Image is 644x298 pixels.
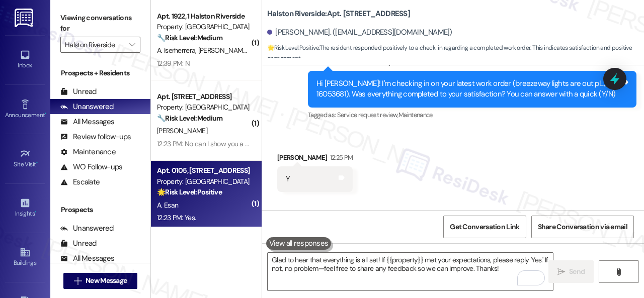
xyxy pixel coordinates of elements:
img: ResiDesk Logo [15,9,35,27]
span: Maintenance [398,111,433,119]
span: [PERSON_NAME] [PERSON_NAME] [198,46,300,55]
textarea: To enrich screen reader interactions, please activate Accessibility in Grammarly extension settings [268,253,553,290]
div: Y [286,174,290,184]
div: Unread [60,238,97,249]
div: Property: [GEOGRAPHIC_DATA] [157,102,250,113]
div: Maintenance [60,147,116,157]
div: 12:23 PM: Yes. [157,213,196,222]
button: New Message [63,273,138,289]
div: Property: [GEOGRAPHIC_DATA] [157,22,250,32]
span: Share Conversation via email [538,222,627,232]
div: Unanswered [60,102,114,112]
button: Share Conversation via email [531,216,634,238]
div: Archived on [DATE] [156,224,251,237]
button: Send [548,260,594,283]
a: Insights • [5,194,45,222]
div: 12:25 PM [328,152,353,163]
div: 12:39 PM: N [157,59,190,68]
strong: 🌟 Risk Level: Positive [157,187,222,196]
div: Unread [60,86,97,97]
i:  [557,268,565,276]
strong: 🔧 Risk Level: Medium [157,114,222,123]
div: [PERSON_NAME]. ([EMAIL_ADDRESS][DOMAIN_NAME]) [267,27,452,38]
i:  [615,268,622,276]
div: Apt. 0105, [STREET_ADDRESS] [157,165,250,176]
span: [PERSON_NAME] [157,126,207,135]
i:  [74,277,82,285]
span: New Message [86,275,127,286]
div: Tagged as: [308,108,636,122]
span: A. Esan [157,201,178,210]
label: Viewing conversations for [60,10,140,37]
div: Unanswered [60,223,114,234]
div: Hi [PERSON_NAME]! I'm checking in on your latest work order (breezeway lights are out pl..., ID: ... [316,78,620,100]
div: WO Follow-ups [60,162,122,172]
span: Service request review , [337,111,398,119]
a: Inbox [5,46,45,73]
button: Get Conversation Link [443,216,526,238]
a: Site Visit • [5,145,45,172]
div: Apt. 1922, 1 Halston Riverside [157,11,250,22]
input: All communities [65,37,124,53]
span: Get Conversation Link [450,222,519,232]
span: : The resident responded positively to a check-in regarding a completed work order. This indicate... [267,43,644,64]
b: Halston Riverside: Apt. [STREET_ADDRESS] [267,9,410,19]
strong: 🔧 Risk Level: Medium [157,33,222,42]
div: [PERSON_NAME] [277,152,353,166]
a: Buildings [5,244,45,271]
div: Apt. [STREET_ADDRESS] [157,91,250,102]
span: • [35,209,36,216]
span: • [45,110,46,117]
span: • [36,159,38,166]
div: Escalate [60,177,100,187]
div: Review follow-ups [60,132,131,142]
span: A. Iserherrera [157,46,198,55]
span: Send [569,266,585,277]
div: All Messages [60,253,114,264]
div: Property: [GEOGRAPHIC_DATA] [157,176,250,187]
div: 12:23 PM: No can I show you a picture ? Everything was done except for one thing. [157,139,395,148]
div: All Messages [60,117,114,127]
i:  [129,41,135,49]
div: Prospects [50,205,150,215]
div: Prospects + Residents [50,68,150,78]
strong: 🌟 Risk Level: Positive [267,44,319,52]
